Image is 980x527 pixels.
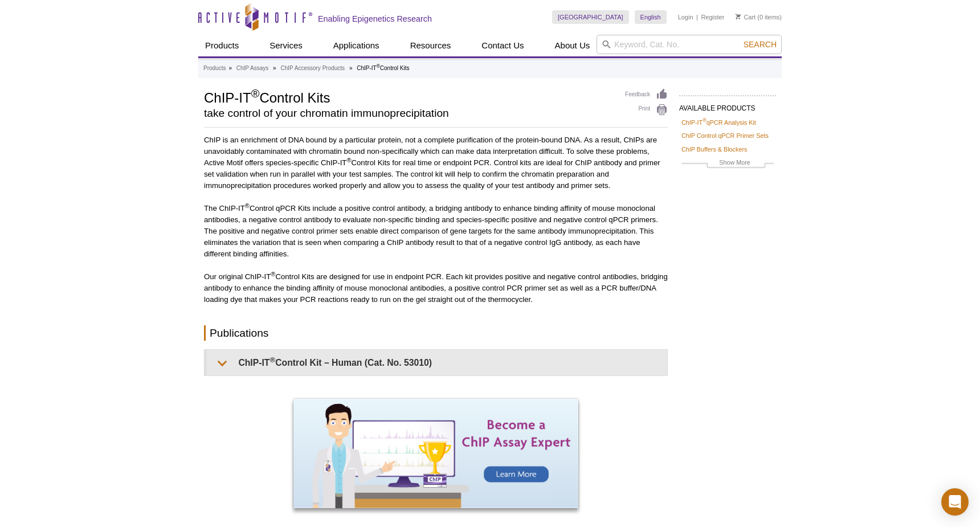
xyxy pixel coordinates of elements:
a: Cart [736,13,756,21]
a: ChIP-IT®qPCR Analysis Kit [681,117,756,128]
a: ChIP Buffers & Blockers [681,144,747,154]
a: Services [263,35,309,56]
p: Our original ChIP-IT Control Kits are designed for use in endpoint PCR. Each kit provides positiv... [204,271,668,305]
h2: Enabling Epigenetics Research [318,14,432,24]
sup: ® [346,157,351,164]
a: About Us [548,35,597,56]
a: Products [198,35,246,56]
li: » [273,65,276,71]
li: » [349,65,353,71]
li: » [228,65,232,71]
li: ChIP-IT Control Kits [357,65,409,71]
li: (0 items) [736,10,782,24]
input: Keyword, Cat. No. [597,35,782,54]
div: Open Intercom Messenger [941,488,969,516]
img: Become a ChIP Assay Expert [293,399,578,508]
a: ChIP Accessory Products [280,63,345,73]
sup: ® [271,271,275,277]
p: ChIP is an enrichment of DNA bound by a particular protein, not a complete purification of the pr... [204,134,668,191]
a: Resources [403,35,458,56]
a: Applications [326,35,386,56]
h2: take control of your chromatin immunoprecipitation [204,108,614,119]
sup: ® [703,117,707,123]
a: Contact Us [475,35,530,56]
a: Print [625,104,668,116]
sup: ® [251,87,260,100]
sup: ® [245,202,250,209]
p: The ChIP-IT Control qPCR Kits include a positive control antibody, a bridging antibody to enhance... [204,203,668,260]
a: [GEOGRAPHIC_DATA] [552,10,629,24]
sup: ® [270,356,276,364]
a: ChIP Assays [236,63,269,73]
h1: ChIP-IT Control Kits [204,88,614,105]
summary: ChIP-IT®Control Kit – Human (Cat. No. 53010) [206,350,667,375]
a: ChIP Control qPCR Primer Sets [681,130,769,141]
a: Register [701,13,724,21]
a: Products [203,63,226,73]
h2: Publications [204,325,668,341]
a: Show More [681,157,774,170]
a: Login [678,13,693,21]
a: English [635,10,667,24]
button: Search [740,39,780,50]
img: Your Cart [736,14,741,19]
li: | [696,10,698,24]
a: Feedback [625,88,668,101]
span: Search [744,40,777,49]
sup: ® [377,63,380,69]
h2: AVAILABLE PRODUCTS [679,95,776,116]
